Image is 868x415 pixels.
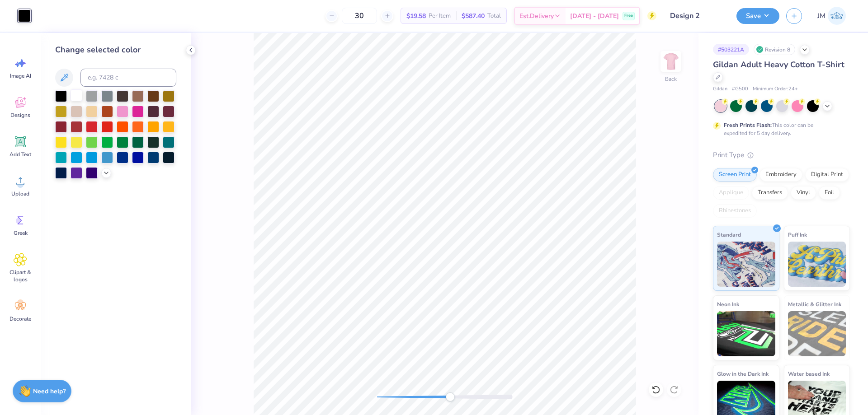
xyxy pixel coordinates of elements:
[813,7,850,25] a: JM
[406,11,426,21] span: $19.58
[9,315,31,322] span: Decorate
[624,13,633,19] span: Free
[713,186,749,200] div: Applique
[429,11,451,21] span: Per Item
[717,242,775,287] img: Standard
[80,69,176,87] input: e.g. 7428 c
[788,230,807,239] span: Puff Ink
[11,190,29,197] span: Upload
[805,168,849,182] div: Digital Print
[570,11,619,21] span: [DATE] - [DATE]
[662,52,680,70] img: Back
[736,8,779,24] button: Save
[788,311,846,356] img: Metallic & Glitter Ink
[342,8,377,24] input: – –
[819,186,840,200] div: Foil
[717,299,739,309] span: Neon Ink
[788,369,830,378] span: Water based Ink
[519,11,554,21] span: Est. Delivery
[55,44,176,56] div: Change selected color
[724,121,772,129] strong: Fresh Prints Flash:
[9,151,31,158] span: Add Text
[713,204,757,218] div: Rhinestones
[713,150,850,160] div: Print Type
[713,85,727,93] span: Gildan
[665,75,677,83] div: Back
[754,44,795,55] div: Revision 8
[788,242,846,287] img: Puff Ink
[10,72,31,79] span: Image AI
[713,59,844,70] span: Gildan Adult Heavy Cotton T-Shirt
[713,168,757,182] div: Screen Print
[487,11,501,21] span: Total
[717,311,775,356] img: Neon Ink
[724,121,835,137] div: This color can be expedited for 5 day delivery.
[5,269,35,283] span: Clipart & logos
[759,168,802,182] div: Embroidery
[732,85,748,93] span: # G500
[14,229,28,237] span: Greek
[446,392,455,401] div: Accessibility label
[663,7,730,25] input: Untitled Design
[462,11,485,21] span: $587.40
[828,7,846,25] img: Joshua Macky Gaerlan
[753,85,798,93] span: Minimum Order: 24 +
[788,299,841,309] span: Metallic & Glitter Ink
[791,186,816,200] div: Vinyl
[717,369,769,378] span: Glow in the Dark Ink
[10,112,30,119] span: Designs
[817,11,826,21] span: JM
[33,387,66,396] strong: Need help?
[713,44,749,55] div: # 503221A
[717,230,741,239] span: Standard
[752,186,788,200] div: Transfers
